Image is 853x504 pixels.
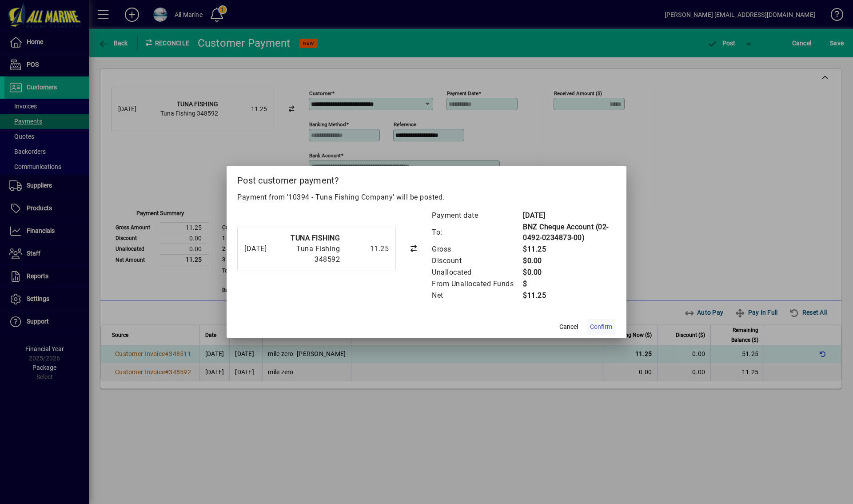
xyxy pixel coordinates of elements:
[227,166,626,192] h2: Post customer payment?
[291,234,340,242] strong: TUNA FISHING
[554,319,583,335] button: Cancel
[431,210,522,221] td: Payment date
[522,244,616,255] td: $11.25
[522,290,616,301] td: $11.25
[431,290,522,301] td: Net
[586,319,616,335] button: Confirm
[559,322,578,332] span: Cancel
[244,244,274,254] div: [DATE]
[344,244,389,254] div: 11.25
[522,278,616,290] td: $
[590,322,612,332] span: Confirm
[431,221,522,244] td: To:
[431,244,522,255] td: Gross
[237,192,616,203] p: Payment from '10394 - Tuna Fishing Company' will be posted.
[431,267,522,278] td: Unallocated
[431,278,522,290] td: From Unallocated Funds
[296,244,340,264] span: Tuna Fishing 348592
[522,267,616,278] td: $0.00
[522,221,616,244] td: BNZ Cheque Account (02-0492-0234873-00)
[522,255,616,267] td: $0.00
[522,210,616,221] td: [DATE]
[431,255,522,267] td: Discount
